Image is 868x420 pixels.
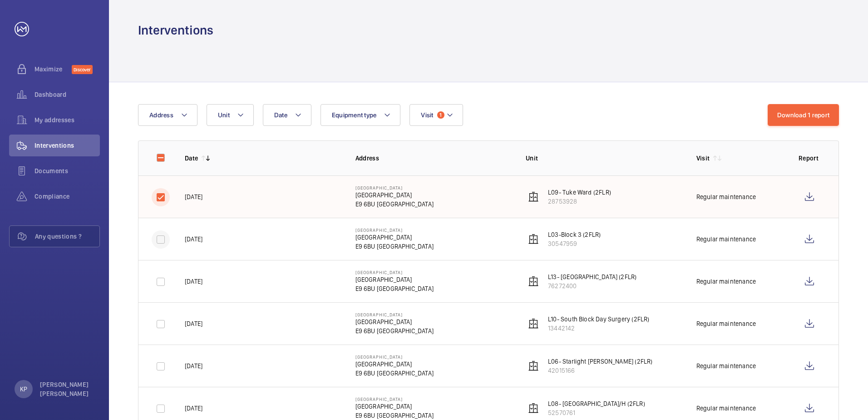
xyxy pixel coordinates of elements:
img: elevator.svg [528,191,539,202]
p: 42015166 [548,366,652,375]
div: Regular maintenance [696,319,756,328]
p: [GEOGRAPHIC_DATA] [355,360,434,369]
p: 28753928 [548,197,611,206]
p: L03-Block 3 (2FLR) [548,230,601,239]
p: 52570761 [548,408,645,417]
button: Date [263,104,311,126]
img: elevator.svg [528,360,539,371]
p: [GEOGRAPHIC_DATA] [355,275,434,284]
p: L09- Tuke Ward (2FLR) [548,188,611,197]
div: Regular maintenance [696,235,756,244]
p: Visit [696,154,710,163]
p: [DATE] [185,277,202,286]
span: Discover [72,65,93,74]
div: Regular maintenance [696,277,756,286]
p: L13- [GEOGRAPHIC_DATA] (2FLR) [548,272,636,281]
button: Visit1 [409,104,463,126]
p: [PERSON_NAME] [PERSON_NAME] [40,380,94,398]
p: L08- [GEOGRAPHIC_DATA]/H (2FLR) [548,399,645,408]
div: Regular maintenance [696,404,756,413]
span: Equipment type [332,111,377,119]
button: Download 1 report [768,104,839,126]
p: [GEOGRAPHIC_DATA] [355,185,434,190]
p: L10- South Block Day Surgery (2FLR) [548,315,649,324]
p: [DATE] [185,235,202,244]
p: 30547959 [548,239,601,248]
p: E9 6BU [GEOGRAPHIC_DATA] [355,411,434,420]
span: Interventions [35,141,100,150]
span: 1 [437,111,444,119]
p: [GEOGRAPHIC_DATA] [355,402,434,411]
p: [GEOGRAPHIC_DATA] [355,270,434,275]
p: [DATE] [185,192,202,201]
img: elevator.svg [528,276,539,287]
button: Unit [207,104,254,126]
span: Visit [421,111,433,119]
p: Date [185,154,198,163]
p: Report [799,154,820,163]
span: Date [274,111,287,119]
p: 13442142 [548,324,649,333]
img: elevator.svg [528,403,539,414]
p: [DATE] [185,319,202,328]
p: Address [355,154,512,163]
p: 76272400 [548,281,636,290]
img: elevator.svg [528,318,539,329]
span: My addresses [35,115,100,125]
button: Address [138,104,197,126]
span: Compliance [35,192,100,201]
p: E9 6BU [GEOGRAPHIC_DATA] [355,284,434,293]
p: E9 6BU [GEOGRAPHIC_DATA] [355,326,434,335]
p: [GEOGRAPHIC_DATA] [355,396,434,402]
p: [GEOGRAPHIC_DATA] [355,227,434,233]
h1: Interventions [138,22,213,39]
p: [GEOGRAPHIC_DATA] [355,354,434,360]
p: E9 6BU [GEOGRAPHIC_DATA] [355,242,434,251]
p: KP [20,385,27,394]
span: Any questions ? [35,232,99,241]
p: [GEOGRAPHIC_DATA] [355,233,434,242]
p: [GEOGRAPHIC_DATA] [355,312,434,317]
p: L06- Starlight [PERSON_NAME] (2FLR) [548,357,652,366]
span: Documents [35,166,100,175]
span: Unit [218,111,230,119]
span: Dashboard [35,90,100,99]
div: Regular maintenance [696,361,756,370]
p: [GEOGRAPHIC_DATA] [355,317,434,326]
div: Regular maintenance [696,192,756,201]
span: Address [149,111,173,119]
p: [DATE] [185,361,202,370]
p: Unit [526,154,682,163]
p: [DATE] [185,404,202,413]
p: [GEOGRAPHIC_DATA] [355,190,434,200]
button: Equipment type [321,104,401,126]
p: E9 6BU [GEOGRAPHIC_DATA] [355,200,434,209]
span: Maximize [35,65,72,74]
img: elevator.svg [528,234,539,245]
p: E9 6BU [GEOGRAPHIC_DATA] [355,369,434,378]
